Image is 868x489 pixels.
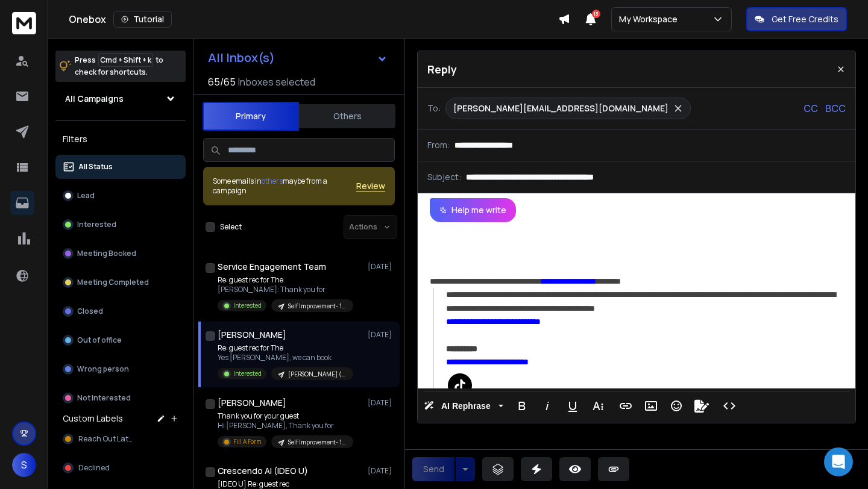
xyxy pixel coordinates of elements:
p: Out of office [77,335,122,345]
h3: Filters [55,131,186,148]
button: Primary [203,102,299,131]
button: More Text [587,394,609,418]
span: Cmd + Shift + k [98,53,153,67]
button: Declined [55,456,186,480]
button: Bold (⌘B) [511,394,533,418]
p: Lead [77,191,95,201]
p: To: [427,102,441,114]
p: Self Improvement- 1k-10k [288,302,346,311]
p: Wrong person [77,364,129,374]
p: Self Improvement- 1k-10k [288,438,346,447]
span: AI Rephrase [439,401,493,411]
p: Interested [233,301,262,310]
p: [DATE] [368,330,395,340]
p: CC [804,101,818,116]
span: 65 / 65 [208,75,236,89]
p: [DATE] [368,262,395,272]
p: Yes [PERSON_NAME], we can book [218,353,353,363]
button: Italic (⌘I) [536,394,559,418]
button: Interested [55,213,186,237]
button: Code View [718,394,741,418]
p: Closed [77,307,103,316]
h1: [PERSON_NAME] [218,329,286,341]
button: Help me write [430,198,516,222]
button: All Inbox(s) [198,46,397,70]
p: Interested [77,220,116,229]
p: [IDEO U] Re: guest rec [218,479,335,489]
p: BCC [825,101,846,116]
button: Insert Image (⌘P) [640,394,662,418]
div: Onebox [69,11,558,28]
p: [DATE] [368,466,395,476]
button: Not Interested [55,386,186,410]
h1: [PERSON_NAME] [218,397,286,409]
p: Reply [427,61,457,78]
button: Meeting Completed [55,270,186,294]
p: Meeting Completed [77,278,149,287]
button: Emoticons [665,394,688,418]
p: Fill A Form [233,437,262,446]
button: Insert Link (⌘K) [614,394,637,418]
p: Get Free Credits [772,13,838,25]
p: [PERSON_NAME][EMAIL_ADDRESS][DOMAIN_NAME] [453,102,668,114]
button: All Campaigns [55,87,186,111]
p: Hi [PERSON_NAME], Thank you for [218,421,353,431]
button: Lead [55,184,186,208]
button: Tutorial [113,11,172,28]
p: Meeting Booked [77,249,136,258]
button: Signature [690,394,713,418]
p: Not Interested [77,393,131,403]
button: Reach Out Later [55,427,186,451]
p: [PERSON_NAME]: Thank you for [218,285,353,294]
p: From: [427,139,450,151]
span: others [262,176,283,186]
button: AI Rephrase [421,394,506,418]
button: Get Free Credits [746,7,847,31]
button: Closed [55,299,186,323]
h1: All Campaigns [65,93,124,105]
div: Some emails in maybe from a campaign [213,176,356,196]
h1: All Inbox(s) [208,52,275,64]
p: Interested [233,369,262,378]
button: S [12,453,36,477]
span: Declined [78,463,110,473]
button: Others [299,103,395,129]
h1: Service Engagement Team [218,261,326,273]
label: Select [220,222,242,232]
p: Subject: [427,171,461,183]
span: 13 [592,10,600,18]
p: My Workspace [619,13,682,25]
p: All Status [78,162,113,172]
p: Re: guest rec for The [218,275,353,285]
p: [PERSON_NAME] (1k-100k- Healthcare)- Batch #1 [288,370,346,379]
p: Thank you for your guest [218,411,353,421]
p: Re: guest rec for The [218,343,353,353]
button: Meeting Booked [55,241,186,266]
span: Reach Out Later [78,434,135,444]
h3: Custom Labels [63,413,123,425]
p: Press to check for shortcuts. [75,54,163,78]
button: Underline (⌘U) [561,394,584,418]
h1: Crescendo AI (IDEO U) [218,465,308,477]
h3: Inboxes selected [238,75,315,89]
button: Review [356,180,385,192]
div: Open Intercom Messenger [824,447,853,476]
button: All Status [55,155,186,179]
button: Out of office [55,328,186,352]
button: Wrong person [55,357,186,381]
p: [DATE] [368,398,395,408]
